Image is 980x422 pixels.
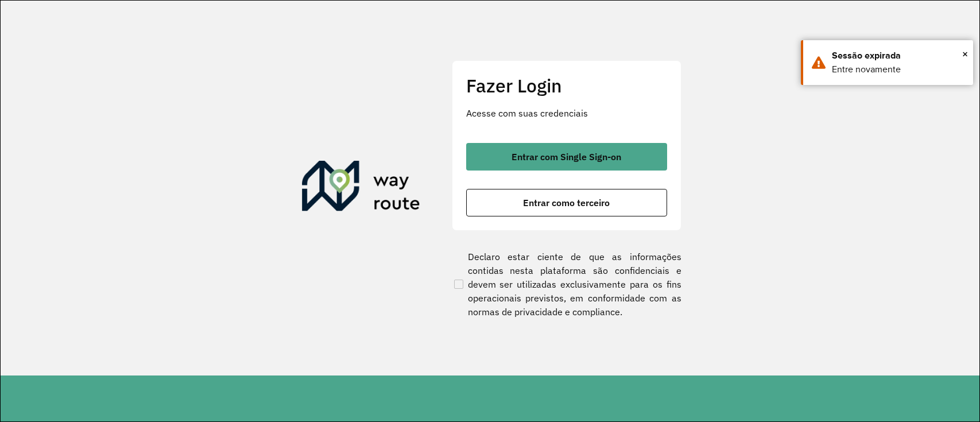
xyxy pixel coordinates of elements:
[832,63,964,76] div: Entre novamente
[466,143,667,171] button: button
[512,152,621,161] span: Entrar com Single Sign-on
[523,198,610,207] span: Entrar como terceiro
[466,75,667,96] h2: Fazer Login
[452,250,681,319] label: Declaro estar ciente de que as informações contidas nesta plataforma são confidenciais e devem se...
[466,106,667,120] p: Acesse com suas credenciais
[962,45,968,63] span: ×
[302,161,420,216] img: Roteirizador AmbevTech
[832,49,964,63] div: Sessão expirada
[962,45,968,63] button: Close
[466,189,667,216] button: button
